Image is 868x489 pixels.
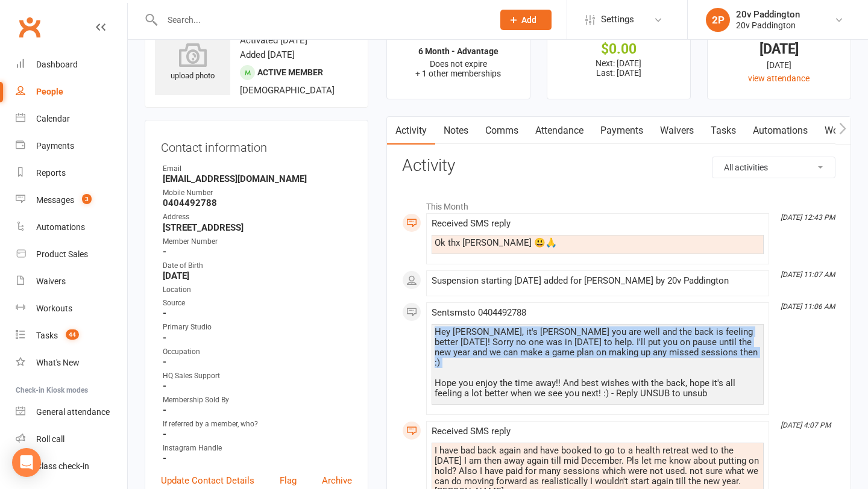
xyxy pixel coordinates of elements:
a: Waivers [652,117,702,145]
strong: 0404492788 [163,198,352,208]
span: Does not expire [430,59,487,69]
i: [DATE] 4:07 PM [781,421,831,429]
li: This Month [402,194,835,213]
div: Suspension starting [DATE] added for [PERSON_NAME] by 20v Paddington [432,276,764,286]
div: Hey [PERSON_NAME], it's [PERSON_NAME] you are well and the back is feeling better [DATE]! Sorry n... [435,327,761,399]
div: Workouts [36,304,72,313]
a: Clubworx [14,12,45,42]
strong: 6 Month - Advantage [418,46,498,56]
div: Tasks [36,331,58,340]
a: Attendance [527,117,592,145]
div: $0.00 [558,43,679,55]
div: Membership Sold By [163,394,352,406]
div: General attendance [36,407,110,417]
span: Add [521,15,536,25]
a: Class kiosk mode [16,453,127,480]
div: Roll call [36,434,64,444]
a: Payments [592,117,652,145]
strong: - [163,453,352,464]
h3: Contact information [161,136,352,154]
a: What's New [16,349,127,376]
strong: [EMAIL_ADDRESS][DOMAIN_NAME] [163,173,352,184]
div: [DATE] [719,58,840,72]
strong: - [163,246,352,257]
div: 20v Paddington [736,20,800,31]
a: Tasks [702,117,744,145]
a: Waivers [16,268,127,295]
a: Tasks 44 [16,322,127,349]
div: Dashboard [36,60,78,69]
strong: - [163,308,352,319]
a: Workouts [16,295,127,322]
a: General attendance kiosk mode [16,399,127,426]
div: 20v Paddington [736,9,800,20]
strong: [STREET_ADDRESS] [163,222,352,233]
span: + 1 other memberships [415,69,501,78]
a: Activity [387,117,435,145]
span: 3 [82,194,92,204]
div: If referred by a member, who? [163,419,352,430]
input: Search... [159,11,485,28]
div: Automations [36,222,85,232]
div: upload photo [155,43,230,83]
div: Instagram Handle [163,443,352,454]
a: view attendance [748,73,810,83]
strong: - [163,429,352,440]
div: Occupation [163,346,352,358]
strong: - [163,357,352,367]
a: Payments [16,132,127,160]
time: Activated [DATE] [240,35,307,46]
div: Received SMS reply [432,219,764,229]
h3: Activity [402,157,835,175]
div: Primary Studio [163,322,352,333]
a: Automations [16,214,127,241]
div: 2P [706,8,730,32]
span: [DEMOGRAPHIC_DATA] [240,85,335,96]
a: Notes [435,117,477,145]
time: Added [DATE] [240,49,295,60]
strong: - [163,405,352,416]
span: Active member [257,67,323,77]
a: Dashboard [16,51,127,78]
p: Next: [DATE] Last: [DATE] [558,58,679,78]
div: Reports [36,168,66,178]
div: HQ Sales Support [163,370,352,382]
a: Update Contact Details [161,473,254,488]
div: Email [163,163,352,175]
a: Calendar [16,105,127,132]
div: Messages [36,195,74,205]
div: Payments [36,141,74,151]
span: Sent sms to 0404492788 [432,307,526,318]
a: Reports [16,160,127,187]
a: Roll call [16,426,127,453]
div: Member Number [163,236,352,248]
div: Location [163,284,352,296]
a: Messages 3 [16,187,127,214]
div: Waivers [36,276,66,286]
div: [DATE] [719,43,840,55]
a: People [16,78,127,105]
a: Comms [477,117,527,145]
i: [DATE] 12:43 PM [781,213,835,222]
div: Open Intercom Messenger [12,448,41,477]
div: What's New [36,358,80,367]
a: Flag [280,473,297,488]
button: Add [500,10,552,30]
i: [DATE] 11:06 AM [781,302,835,311]
div: Address [163,211,352,223]
strong: - [163,332,352,343]
div: Calendar [36,114,70,123]
span: Settings [601,6,634,33]
span: 44 [66,329,79,340]
div: Ok thx [PERSON_NAME] 😃🙏 [435,238,761,248]
a: Product Sales [16,241,127,268]
div: Source [163,297,352,309]
div: Product Sales [36,249,88,259]
div: People [36,87,63,96]
div: Date of Birth [163,260,352,272]
div: Mobile Number [163,187,352,199]
strong: - [163,381,352,391]
i: [DATE] 11:07 AM [781,270,835,279]
div: Class check-in [36,461,89,471]
a: Archive [322,473,352,488]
